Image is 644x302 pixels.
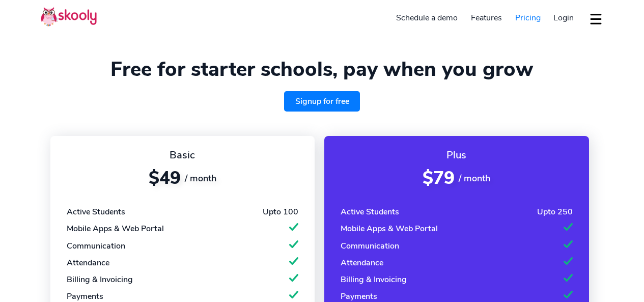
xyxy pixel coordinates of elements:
[67,291,103,302] div: Payments
[341,148,572,162] div: Plus
[67,206,125,217] div: Active Students
[509,10,547,26] a: Pricing
[149,166,181,190] span: $49
[284,91,360,112] a: Signup for free
[41,57,603,81] h1: Free for starter schools, pay when you grow
[547,10,580,26] a: Login
[67,257,109,268] div: Attendance
[67,240,125,252] div: Communication
[263,206,298,217] div: Upto 100
[464,10,509,26] a: Features
[515,12,541,23] span: Pricing
[41,7,97,26] img: Skooly
[459,172,490,184] span: / month
[341,223,438,234] div: Mobile Apps & Web Portal
[185,172,216,184] span: / month
[341,206,399,217] div: Active Students
[67,274,133,285] div: Billing & Invoicing
[67,223,164,234] div: Mobile Apps & Web Portal
[553,12,574,23] span: Login
[390,10,465,26] a: Schedule a demo
[67,148,298,162] div: Basic
[537,206,573,217] div: Upto 250
[589,7,603,31] button: dropdown menu
[423,166,455,190] span: $79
